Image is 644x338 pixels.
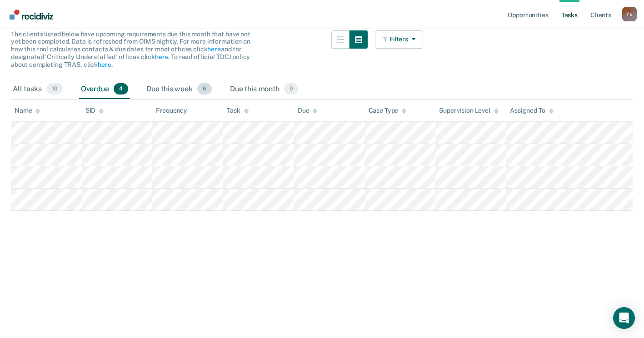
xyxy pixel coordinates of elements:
[439,107,499,114] div: Supervision Level
[98,61,111,68] a: here
[510,107,553,114] div: Assigned To
[613,307,635,329] div: Open Intercom Messenger
[622,7,637,21] button: Profile dropdown button
[228,80,300,99] div: Due this month0
[622,7,637,21] div: Y B
[145,80,214,99] div: Due this week6
[46,83,63,95] span: 10
[207,45,220,53] a: here
[369,107,407,114] div: Case Type
[375,30,423,49] button: Filters
[79,80,130,99] div: Overdue4
[197,83,212,95] span: 6
[15,107,40,114] div: Name
[85,107,104,114] div: SID
[298,107,318,114] div: Due
[155,53,168,60] a: here
[11,80,65,99] div: All tasks10
[114,83,128,95] span: 4
[284,83,298,95] span: 0
[11,30,250,68] span: The clients listed below have upcoming requirements due this month that have not yet been complet...
[227,107,248,114] div: Task
[156,107,187,114] div: Frequency
[10,10,53,20] img: Recidiviz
